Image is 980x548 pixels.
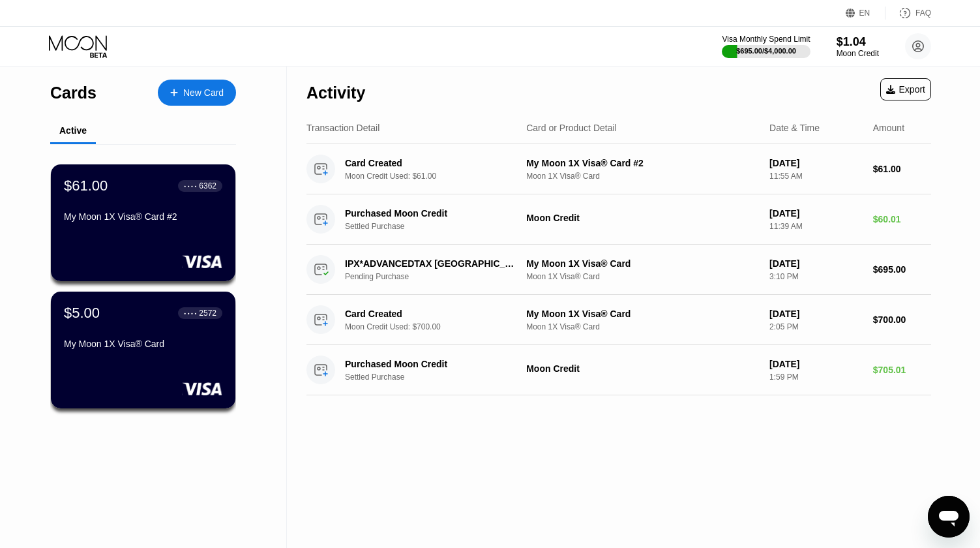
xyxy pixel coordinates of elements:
[769,208,863,219] div: [DATE]
[873,365,931,375] div: $705.01
[158,80,236,106] div: New Card
[306,123,379,133] div: Transaction Detail
[184,311,197,315] div: ● ● ● ●
[345,158,520,168] div: Card Created
[769,359,863,369] div: [DATE]
[183,87,224,99] div: New Card
[306,194,931,245] div: Purchased Moon CreditSettled PurchaseMoon Credit[DATE]11:39 AM$60.01
[64,339,222,349] div: My Moon 1X Visa® Card
[64,305,100,322] div: $5.00
[526,158,759,168] div: My Moon 1X Visa® Card #2
[769,123,820,133] div: Date & Time
[886,84,925,95] div: Export
[526,172,759,181] div: Moon 1X Visa® Card
[345,258,520,269] div: IPX*ADVANCEDTAX [GEOGRAPHIC_DATA] US
[59,125,87,136] div: Active
[769,373,863,382] div: 1:59 PM
[873,123,904,133] div: Amount
[769,222,863,231] div: 11:39 AM
[184,184,197,188] div: ● ● ● ●
[199,181,216,190] div: 6362
[837,35,879,58] div: $1.04Moon Credit
[345,309,520,319] div: Card Created
[526,213,759,223] div: Moon Credit
[873,314,931,325] div: $700.00
[526,309,759,319] div: My Moon 1X Visa® Card
[915,8,931,18] div: FAQ
[769,258,863,269] div: [DATE]
[306,144,931,194] div: Card CreatedMoon Credit Used: $61.00My Moon 1X Visa® Card #2Moon 1X Visa® Card[DATE]11:55 AM$61.00
[722,35,810,44] div: Visa Monthly Spend Limit
[345,373,533,382] div: Settled Purchase
[837,35,879,49] div: $1.04
[199,309,216,318] div: 2572
[345,172,533,181] div: Moon Credit Used: $61.00
[873,214,931,224] div: $60.01
[51,292,235,408] div: $5.00● ● ● ●2572My Moon 1X Visa® Card
[859,8,870,18] div: EN
[885,7,931,20] div: FAQ
[736,47,796,55] div: $695.00 / $4,000.00
[928,496,970,538] iframe: Button to launch messaging window
[50,84,97,102] div: Cards
[769,309,863,319] div: [DATE]
[526,363,759,374] div: Moon Credit
[306,245,931,295] div: IPX*ADVANCEDTAX [GEOGRAPHIC_DATA] USPending PurchaseMy Moon 1X Visa® CardMoon 1X Visa® Card[DATE]...
[306,84,365,102] div: Activity
[64,177,108,194] div: $61.00
[769,172,863,181] div: 11:55 AM
[837,49,879,58] div: Moon Credit
[880,78,931,100] div: Export
[769,158,863,168] div: [DATE]
[345,208,520,219] div: Purchased Moon Credit
[526,123,617,133] div: Card or Product Detail
[345,322,533,331] div: Moon Credit Used: $700.00
[526,272,759,281] div: Moon 1X Visa® Card
[769,322,863,331] div: 2:05 PM
[306,295,931,345] div: Card CreatedMoon Credit Used: $700.00My Moon 1X Visa® CardMoon 1X Visa® Card[DATE]2:05 PM$700.00
[846,7,885,20] div: EN
[345,272,533,281] div: Pending Purchase
[51,164,235,281] div: $61.00● ● ● ●6362My Moon 1X Visa® Card #2
[526,258,759,269] div: My Moon 1X Visa® Card
[526,322,759,331] div: Moon 1X Visa® Card
[345,222,533,231] div: Settled Purchase
[64,211,222,222] div: My Moon 1X Visa® Card #2
[722,35,810,58] div: Visa Monthly Spend Limit$695.00/$4,000.00
[873,164,931,174] div: $61.00
[345,359,520,369] div: Purchased Moon Credit
[769,272,863,281] div: 3:10 PM
[873,264,931,275] div: $695.00
[306,345,931,395] div: Purchased Moon CreditSettled PurchaseMoon Credit[DATE]1:59 PM$705.01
